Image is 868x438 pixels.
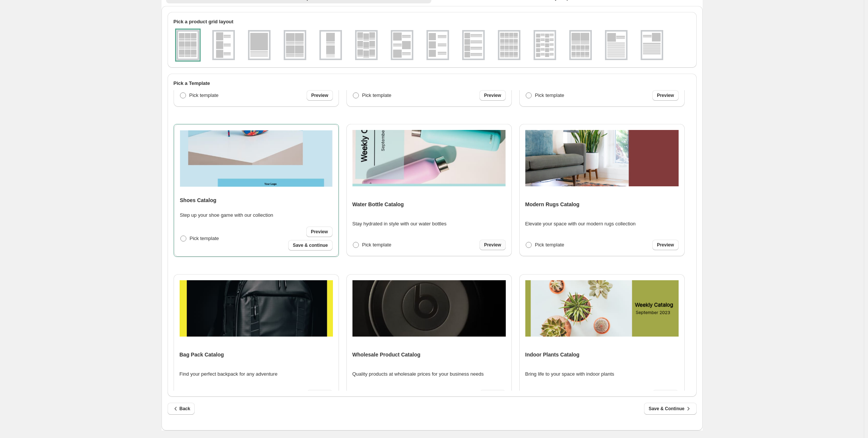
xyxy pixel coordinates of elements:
span: Preview [484,92,501,98]
img: g1x3v1 [214,32,233,59]
h4: Modern Rugs Catalog [525,201,580,208]
a: Preview [652,390,678,400]
span: Preview [657,92,674,98]
p: Step up your shoe game with our collection [180,211,274,219]
span: Preview [657,242,674,248]
img: g1x3v3 [428,32,448,59]
span: Preview [311,229,328,235]
p: Bring life to your space with indoor plants [525,370,614,378]
h4: Indoor Plants Catalog [525,351,580,358]
span: Back [172,405,191,412]
img: g1x2v1 [321,32,340,59]
span: Pick template [189,92,219,98]
a: Preview [652,240,678,250]
h4: Wholesale Product Catalog [352,351,420,358]
img: g4x4v1 [499,32,519,59]
img: g1x1v3 [642,32,662,59]
a: Preview [652,90,678,101]
a: Preview [479,90,505,101]
span: Save & Continue [649,405,692,412]
button: Back [168,403,195,415]
img: g1x3v2 [392,32,412,59]
img: g3x3v2 [357,32,376,59]
a: Preview [479,390,505,400]
img: g2x2v1 [285,32,305,59]
h2: Pick a product grid layout [174,18,691,26]
span: Save & continue [293,242,328,248]
p: Elevate your space with our modern rugs collection [525,220,636,228]
img: g1x1v2 [606,32,626,59]
img: g2x5v1 [535,32,555,59]
span: Pick template [190,236,219,241]
p: Find your perfect backpack for any adventure [180,370,278,378]
a: Preview [306,227,332,237]
a: Preview [307,390,333,400]
img: g1x4v1 [464,32,483,59]
p: Quality products at wholesale prices for your business needs [352,370,484,378]
button: Save & continue [288,240,332,251]
span: Pick template [362,92,392,98]
h4: Bag Pack Catalog [180,351,224,358]
h4: Water Bottle Catalog [352,201,404,208]
a: Preview [307,90,333,101]
a: Preview [479,240,505,250]
span: Pick template [535,92,564,98]
span: Preview [484,242,501,248]
button: Save & Continue [644,403,696,415]
span: Preview [311,92,328,98]
span: Pick template [535,242,564,248]
span: Pick template [362,242,392,248]
p: Stay hydrated in style with our water bottles [352,220,447,228]
h4: Shoes Catalog [180,196,216,204]
img: g2x1_4x2v1 [571,32,590,59]
h2: Pick a Template [174,80,691,87]
img: g1x1v1 [250,32,269,59]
